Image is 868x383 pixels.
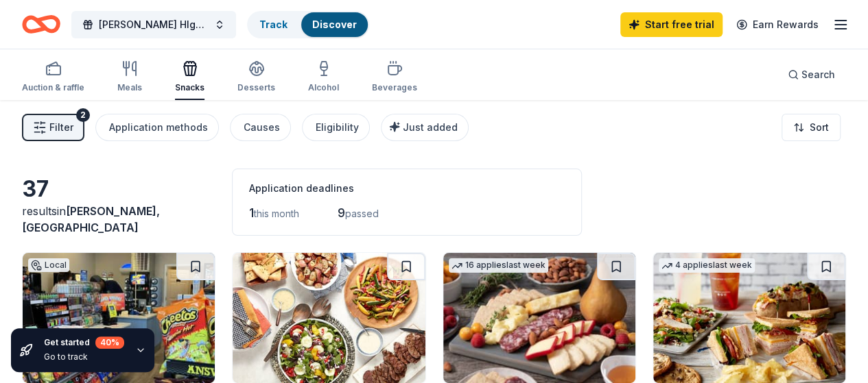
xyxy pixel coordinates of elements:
[249,180,565,197] div: Application deadlines
[403,121,458,133] span: Just added
[22,204,160,234] span: [PERSON_NAME], [GEOGRAPHIC_DATA]
[372,82,417,93] div: Beverages
[76,108,90,122] div: 2
[175,82,204,93] div: Snacks
[249,206,254,220] span: 1
[28,258,69,272] div: Local
[23,253,215,383] img: Image for Friendly Express
[95,114,219,141] button: Application methods
[230,114,291,141] button: Causes
[22,204,160,234] span: in
[302,114,370,141] button: Eligibility
[653,253,845,383] img: Image for McAlister's Deli
[338,206,345,220] span: 9
[233,253,425,383] img: Image for Taziki's Mediterranean Cafe
[99,16,209,33] span: [PERSON_NAME] HIgh School Senior Football
[22,203,215,236] div: results
[345,208,379,219] span: passed
[777,61,846,88] button: Search
[237,55,275,100] button: Desserts
[22,114,84,141] button: Filter2
[312,18,357,30] a: Discover
[44,336,124,349] div: Get started
[372,55,417,100] button: Beverages
[49,119,73,136] span: Filter
[308,82,339,93] div: Alcohol
[175,55,204,100] button: Snacks
[71,11,236,38] button: [PERSON_NAME] HIgh School Senior Football
[237,82,275,93] div: Desserts
[22,8,60,40] a: Home
[659,258,755,273] div: 4 applies last week
[95,336,124,349] div: 40 %
[247,11,369,38] button: TrackDiscover
[381,114,469,141] button: Just added
[22,82,84,93] div: Auction & raffle
[449,258,548,273] div: 16 applies last week
[728,12,827,37] a: Earn Rewards
[109,119,208,136] div: Application methods
[259,18,288,30] a: Track
[22,175,215,203] div: 37
[782,114,841,141] button: Sort
[801,66,835,83] span: Search
[44,351,124,362] div: Go to track
[620,12,723,37] a: Start free trial
[308,55,339,100] button: Alcohol
[22,55,84,100] button: Auction & raffle
[244,119,280,136] div: Causes
[810,119,829,136] span: Sort
[117,55,142,100] button: Meals
[254,208,299,219] span: this month
[316,119,359,136] div: Eligibility
[443,253,635,383] img: Image for Gourmet Gift Baskets
[117,82,142,93] div: Meals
